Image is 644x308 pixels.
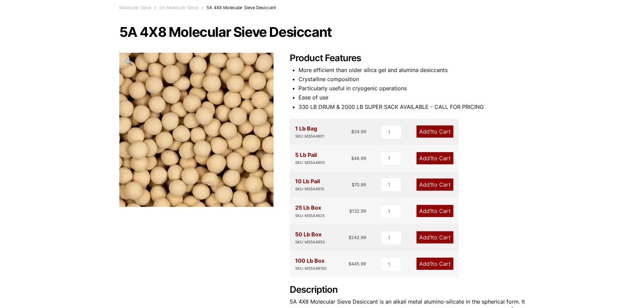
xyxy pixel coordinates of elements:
[299,75,525,84] li: Crystalline composition
[430,155,432,162] span: 1
[154,5,156,10] span: :
[352,182,354,187] span: $
[430,181,432,188] span: 1
[295,160,325,166] div: SKU: MS5A4805
[295,124,324,140] div: 1 Lb Bag
[351,129,354,134] span: $
[299,93,525,102] li: Ease of use
[299,66,525,75] li: More efficient than older silica gel and alumina desiccants
[290,284,525,295] h2: Description
[349,261,351,266] span: $
[290,53,525,64] h2: Product Features
[430,128,432,135] span: 1
[430,260,432,267] span: 1
[119,25,525,39] h1: 5A 4X8 Molecular Sieve Desiccant
[416,152,453,164] a: Add1to Cart
[159,5,198,10] a: 5A Molecular Sieve
[349,208,352,214] span: $
[295,203,325,219] div: 25 Lb Box
[351,156,366,161] bdi: 48.99
[349,261,366,266] bdi: 445.99
[416,125,453,138] a: Add1to Cart
[295,256,327,272] div: 100 Lb Box
[416,258,453,270] a: Add1to Cart
[295,213,325,219] div: SKU: MS5A4825
[125,58,133,66] span: 🔍
[416,205,453,217] a: Add1to Cart
[207,5,276,10] span: 5A 4X8 Molecular Sieve Desiccant
[295,265,327,272] div: SKU: MS5A48100
[349,235,351,240] span: $
[295,230,325,245] div: 50 Lb Box
[295,239,325,245] div: SKU: MS5A4850
[119,5,151,10] a: Molecular Sieve
[295,186,324,192] div: SKU: MS5A4810
[299,102,525,112] li: 330 LB DRUM & 2000 LB SUPER SACK AVAILABLE - CALL FOR PRICING
[430,234,432,241] span: 1
[299,84,525,93] li: Particularly useful in cryogenic operations
[430,208,432,214] span: 1
[349,208,366,214] bdi: 132.99
[351,156,354,161] span: $
[349,235,366,240] bdi: 242.99
[295,150,325,166] div: 5 Lb Pail
[295,177,324,192] div: 10 Lb Pail
[416,231,453,243] a: Add1to Cart
[352,182,366,187] bdi: 70.99
[119,53,138,71] a: View full-screen image gallery
[351,129,366,134] bdi: 24.99
[202,5,203,10] span: :
[416,179,453,191] a: Add1to Cart
[295,133,324,140] div: SKU: MS5A4801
